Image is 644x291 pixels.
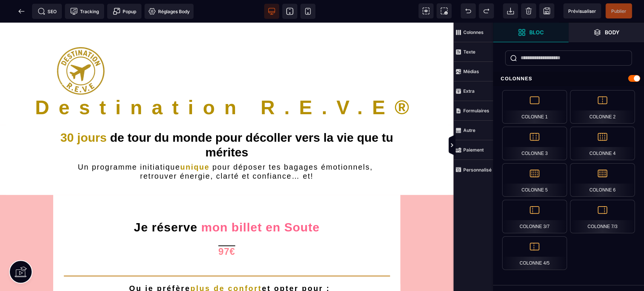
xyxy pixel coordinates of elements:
h2: Ou je préfère et opter pour : [59,261,400,270]
div: Colonne 3 [502,127,567,160]
h1: de tour du monde pour décoller vers la vie que tu mérites [53,108,400,140]
span: Rétablir [479,3,494,18]
div: Colonne 6 [570,163,635,197]
span: Personnalisé [453,160,493,179]
span: Paiement [453,140,493,160]
span: Défaire [461,3,476,18]
span: Tracking [70,8,99,15]
span: Afficher les vues [493,134,501,157]
strong: Autre [463,127,475,133]
div: Colonne 1 [502,90,567,124]
span: Favicon [144,4,194,19]
span: Ouvrir les calques [569,23,644,42]
strong: Body [605,29,619,35]
span: Voir tablette [282,4,297,19]
div: Colonnes [493,72,644,86]
div: Colonne 4/5 [502,236,567,270]
strong: Paiement [463,147,484,153]
span: SEO [38,8,57,15]
div: Colonne 2 [570,90,635,124]
span: Retour [14,4,29,19]
span: Publier [611,8,626,14]
span: Importer [503,3,518,18]
h2: Un programme initiatique pour déposer tes bagages émotionnels, retrouver énergie, clarté et confi... [53,140,400,158]
div: Colonne 5 [502,163,567,197]
span: Médias [453,62,493,81]
div: Colonne 4 [570,127,635,160]
span: Formulaires [453,101,493,121]
strong: Médias [463,69,479,74]
img: 6bc32b15c6a1abf2dae384077174aadc_LOGOT15p.png [57,25,105,72]
span: Prévisualiser [568,8,596,14]
span: Extra [453,81,493,101]
span: Ouvrir les blocs [493,23,569,42]
div: Colonne 3/7 [502,200,567,233]
span: Voir les composants [418,3,433,18]
div: Colonne 7/3 [570,200,635,233]
span: Créer une alerte modale [107,4,141,19]
strong: Bloc [529,29,544,35]
span: Texte [453,42,493,62]
span: Voir mobile [300,4,315,19]
span: Nettoyage [521,3,536,18]
span: Autre [453,121,493,140]
span: Voir bureau [264,4,279,19]
span: Capture d'écran [437,3,452,18]
span: Enregistrer [539,3,554,18]
strong: Personnalisé [463,167,492,173]
span: Popup [113,8,136,15]
strong: Formulaires [463,108,489,113]
strong: Texte [463,49,475,55]
span: Colonnes [453,23,493,42]
h1: ® [11,73,442,96]
span: Aperçu [563,3,601,18]
span: Réglages Body [148,8,190,15]
span: Enregistrer le contenu [606,3,632,18]
span: Code de suivi [65,4,104,19]
strong: Colonnes [463,29,484,35]
strong: Extra [463,88,475,94]
span: Métadata SEO [32,4,62,19]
